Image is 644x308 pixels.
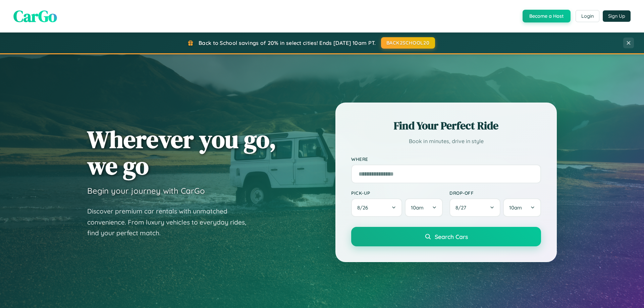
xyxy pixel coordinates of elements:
h2: Find Your Perfect Ride [351,118,541,133]
p: Book in minutes, drive in style [351,136,541,146]
span: 8 / 26 [357,204,371,211]
span: 10am [411,204,424,211]
h3: Begin your journey with CarGo [87,186,205,196]
button: Login [576,10,599,22]
span: CarGo [13,5,57,27]
span: 10am [509,204,522,211]
button: Become a Host [523,10,571,22]
span: Search Cars [435,233,468,240]
button: Search Cars [351,227,541,246]
button: 8/26 [351,198,402,217]
button: 8/27 [449,198,500,217]
label: Pick-up [351,190,443,196]
h1: Wherever you go, we go [87,126,276,179]
button: BACK2SCHOOL20 [381,37,435,49]
span: Back to School savings of 20% in select cities! Ends [DATE] 10am PT. [199,40,376,46]
label: Drop-off [449,190,541,196]
button: Sign Up [603,10,631,22]
button: 10am [405,198,443,217]
span: 8 / 27 [455,204,470,211]
label: Where [351,156,541,162]
button: 10am [503,198,541,217]
p: Discover premium car rentals with unmatched convenience. From luxury vehicles to everyday rides, ... [87,206,255,239]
